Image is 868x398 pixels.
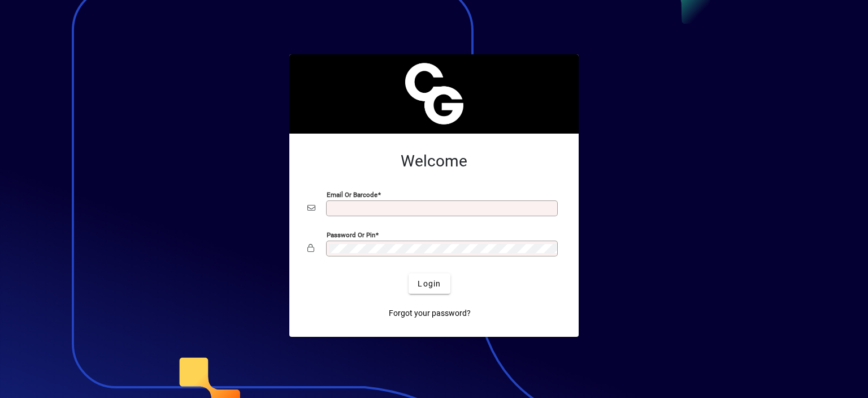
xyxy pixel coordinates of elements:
[307,152,561,171] h2: Welcome
[409,273,450,294] button: Login
[418,278,441,290] span: Login
[389,307,471,319] span: Forgot your password?
[384,303,475,323] a: Forgot your password?
[327,191,377,199] mat-label: Email or Barcode
[327,231,375,239] mat-label: Password or Pin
